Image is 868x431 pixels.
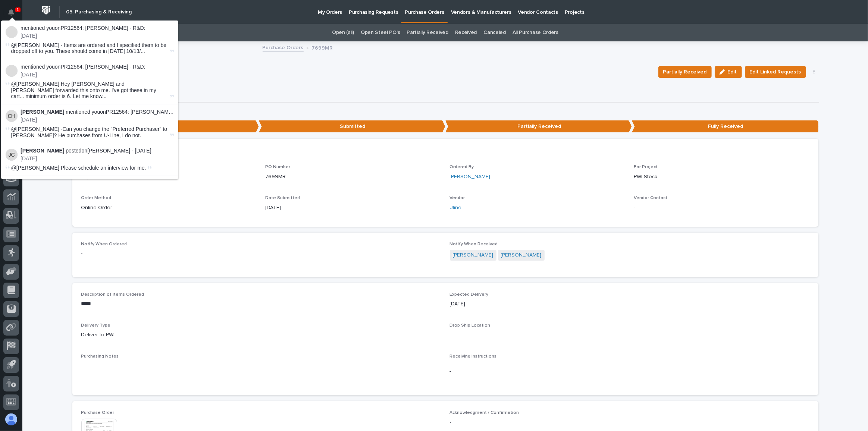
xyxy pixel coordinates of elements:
[263,43,304,51] a: Purchase Orders
[21,155,174,162] p: [DATE]
[6,149,18,161] img: Josh Casper
[634,173,809,181] p: PWI Stock
[81,410,115,415] span: Purchase Order
[450,196,465,200] span: Vendor
[658,66,712,78] button: Partially Received
[634,204,809,212] p: -
[21,117,174,123] p: [DATE]
[81,204,257,212] p: Online Order
[450,204,462,212] a: Uline
[81,292,144,297] span: Description of Items Ordered
[450,419,809,427] p: -
[266,165,291,169] span: PO Number
[634,165,658,169] span: For Project
[750,67,801,76] span: Edit Linked Requests
[259,120,445,133] p: Submitted
[450,368,809,375] p: -
[11,42,169,55] span: @[PERSON_NAME] - Items are ordered and I specified them to be dropped off to you. These should co...
[21,25,174,31] p: mentioned you on :
[21,148,64,154] strong: [PERSON_NAME]
[21,109,174,115] p: mentioned you on :
[21,64,174,70] p: mentioned you on :
[445,120,632,133] p: Partially Received
[450,165,474,169] span: Ordered By
[81,331,441,339] p: Deliver to PWI
[11,165,146,171] span: @[PERSON_NAME] Please schedule an interview for me.
[450,300,809,308] p: [DATE]
[450,354,497,359] span: Receiving Instructions
[81,354,119,359] span: Purchasing Notes
[11,81,169,100] span: @[PERSON_NAME] Hey [PERSON_NAME] and [PERSON_NAME] forwarded this onto me. I've got these in my c...
[81,196,112,200] span: Order Method
[312,43,333,51] p: 7699MR
[60,64,144,70] a: PR12564: [PERSON_NAME] - R&D
[715,66,742,78] button: Edit
[106,109,189,115] a: PR12564: [PERSON_NAME] - R&D
[632,120,818,133] p: Fully Received
[21,109,64,115] strong: [PERSON_NAME]
[745,66,806,78] button: Edit Linked Requests
[453,251,493,259] a: [PERSON_NAME]
[21,33,174,39] p: [DATE]
[501,251,542,259] a: [PERSON_NAME]
[407,24,448,41] a: Partially Received
[21,72,174,78] p: [DATE]
[21,148,174,154] p: posted on [PERSON_NAME] - [DATE] :
[266,173,441,181] p: 7699MR
[450,331,809,339] p: -
[71,65,652,76] p: 7699MR
[332,24,354,41] a: Open (all)
[9,9,19,21] div: Notifications1
[513,24,558,41] a: All Purchase Orders
[266,196,300,200] span: Date Submitted
[60,25,144,31] a: PR12564: [PERSON_NAME] - R&D
[81,250,441,258] p: -
[66,9,132,15] h2: 05. Purchasing & Receiving
[450,242,498,246] span: Notify When Received
[3,4,19,20] button: Notifications
[450,410,519,415] span: Acknowledgment / Confirmation
[3,412,19,427] button: users-avatar
[16,7,19,12] p: 1
[450,292,489,297] span: Expected Delivery
[663,67,707,76] span: Partially Received
[455,24,477,41] a: Received
[450,323,491,328] span: Drop Ship Location
[483,24,506,41] a: Canceled
[11,126,167,138] span: @[PERSON_NAME] -Can you change the "Preferred Purchaser" to [PERSON_NAME]? He purchases from U-Li...
[6,110,18,122] img: Charlie Hiester
[81,323,111,328] span: Delivery Type
[361,24,400,41] a: Open Steel PO's
[450,173,491,181] a: [PERSON_NAME]
[634,196,668,200] span: Vendor Contact
[728,69,737,75] span: Edit
[81,242,127,246] span: Notify When Ordered
[39,3,53,17] img: Workspace Logo
[266,204,441,212] p: [DATE]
